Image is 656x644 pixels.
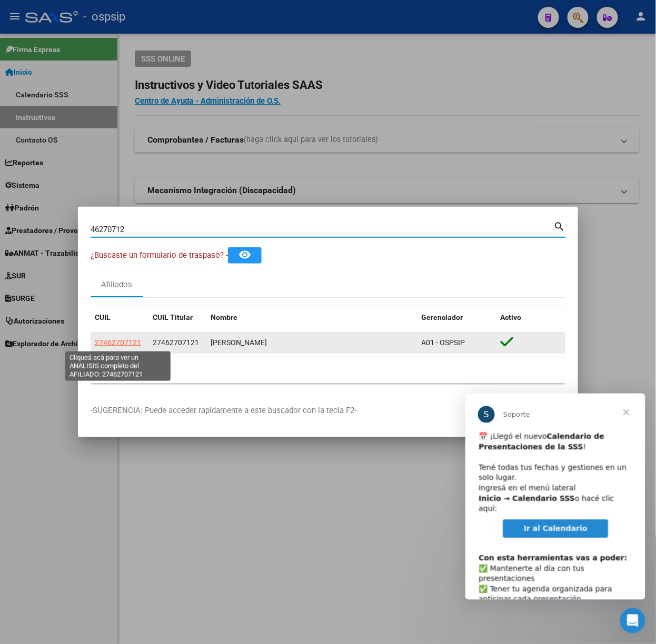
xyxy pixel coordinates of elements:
div: [PERSON_NAME] [211,337,413,349]
p: -SUGERENCIA: Puede acceder rapidamente a este buscador con la tecla F2- [91,405,565,417]
span: CUIL [95,313,111,321]
datatable-header-cell: Activo [496,306,565,329]
mat-icon: search [554,219,566,232]
datatable-header-cell: Nombre [206,306,417,329]
iframe: Intercom live chat [620,608,645,633]
div: 1 total [91,357,565,384]
span: Nombre [211,313,237,321]
span: CUIL Titular [153,313,193,321]
datatable-header-cell: Gerenciador [417,306,496,329]
b: Con esta herramientas vas a poder: [13,160,162,168]
span: 27462707121 [95,338,141,347]
span: Activo [501,313,522,321]
div: Afiliados [102,279,133,291]
span: Gerenciador [421,313,463,321]
span: 27462707121 [153,338,199,347]
iframe: Intercom live chat mensaje [465,394,645,600]
div: ​✅ Mantenerte al día con tus presentaciones ✅ Tener tu agenda organizada para anticipar cada pres... [13,149,167,283]
datatable-header-cell: CUIL [91,306,148,329]
mat-icon: remove_red_eye [238,248,251,261]
datatable-header-cell: CUIL Titular [148,306,206,329]
span: A01 - OSPSIP [421,338,465,347]
span: ¿Buscaste un formulario de traspaso? - [91,250,228,260]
